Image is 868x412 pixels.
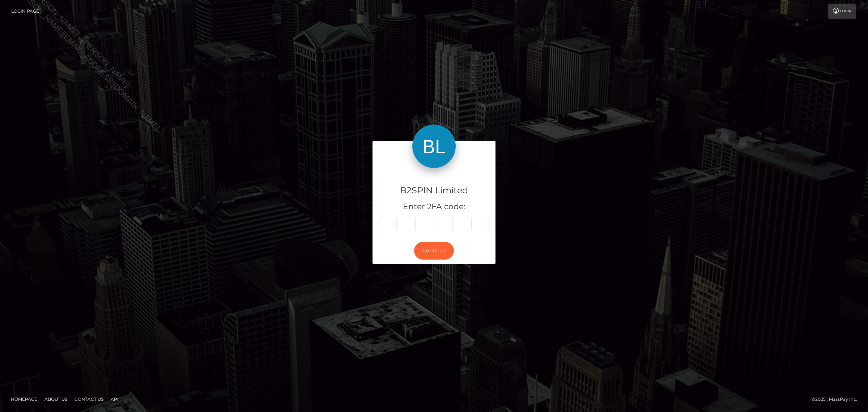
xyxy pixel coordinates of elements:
img: B2SPIN Limited [412,125,456,168]
div: © 2025 , MassPay Inc. [812,395,863,403]
a: API [108,394,122,405]
h4: B2SPIN Limited [378,184,490,197]
a: About Us [42,394,70,405]
a: Login Page [11,4,39,19]
a: Homepage [8,394,40,405]
a: Contact Us [72,394,106,405]
a: Login [828,4,856,19]
button: Continue [414,242,454,260]
h5: Enter 2FA code: [378,201,490,213]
